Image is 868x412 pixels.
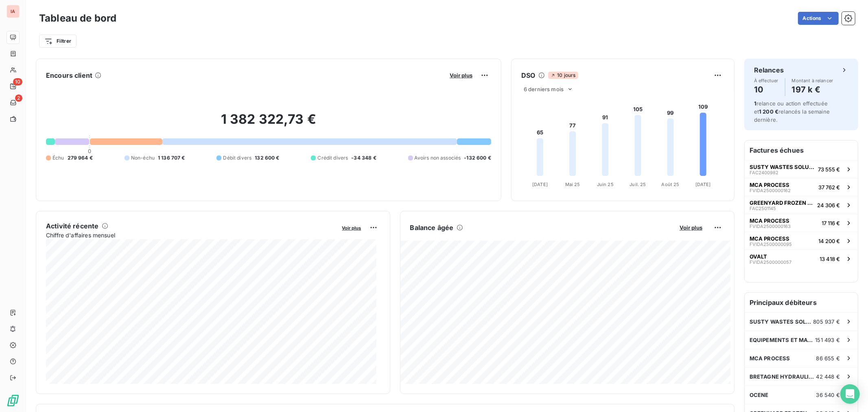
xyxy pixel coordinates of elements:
[792,83,833,96] h4: 197 k €
[750,224,791,229] span: FVIDA2500000163
[745,293,858,312] h6: Principaux débiteurs
[818,238,840,244] span: 14 200 €
[816,373,840,380] span: 42 448 €
[351,154,376,162] span: -34 348 €
[816,392,840,398] span: 36 540 €
[464,154,491,162] span: -132 600 €
[792,78,833,83] span: Montant à relancer
[39,11,116,26] h3: Tableau de bord
[818,166,840,173] span: 73 555 €
[750,170,778,175] span: FAC2400982
[447,72,475,79] button: Voir plus
[39,35,77,48] button: Filtrer
[745,232,858,250] button: MCA PROCESSFVIDA250000009514 200 €
[817,202,840,208] span: 24 306 €
[565,182,580,187] tspan: Mai 25
[820,256,840,262] span: 13 418 €
[415,154,461,162] span: Avoirs non associés
[317,154,348,162] span: Crédit divers
[745,196,858,214] button: GREENYARD FROZEN FRANCE SASFAC250114524 306 €
[340,224,364,231] button: Voir plus
[754,78,778,83] span: À effectuer
[158,154,185,162] span: 1 136 707 €
[46,111,491,136] h2: 1 382 322,73 €
[524,86,564,92] span: 6 derniers mois
[745,160,858,178] button: SUSTY WASTES SOLUTIONS [GEOGRAPHIC_DATA] (SWS FRANCE)FAC240098273 555 €
[750,242,792,247] span: FVIDA2500000095
[822,220,840,226] span: 17 116 €
[677,224,705,231] button: Voir plus
[750,235,789,242] span: MCA PROCESS
[342,225,361,231] span: Voir plus
[450,72,472,79] span: Voir plus
[680,224,702,231] span: Voir plus
[745,178,858,196] button: MCA PROCESSFVIDA250000016237 762 €
[750,182,789,188] span: MCA PROCESS
[745,140,858,160] h6: Factures échues
[68,154,93,162] span: 279 964 €
[750,253,767,260] span: OVALT
[750,337,816,343] span: EQUIPEMENTS ET MACHINES DE L'OUEST
[52,154,64,162] span: Échu
[750,373,816,380] span: BRETAGNE HYDRAULIQUE
[46,221,98,231] h6: Activité récente
[7,394,20,407] img: Logo LeanPay
[840,384,860,404] div: Open Intercom Messenger
[818,184,840,191] span: 37 762 €
[750,217,789,224] span: MCA PROCESS
[750,164,815,170] span: SUSTY WASTES SOLUTIONS [GEOGRAPHIC_DATA] (SWS FRANCE)
[754,100,756,107] span: 1
[750,199,814,206] span: GREENYARD FROZEN FRANCE SAS
[88,148,91,154] span: 0
[662,182,680,187] tspan: Août 25
[816,355,840,362] span: 86 655 €
[750,188,791,193] span: FVIDA2500000162
[46,231,337,239] span: Chiffre d'affaires mensuel
[813,318,840,325] span: 805 937 €
[750,206,776,211] span: FAC2501145
[750,392,769,398] span: OCENE
[695,182,711,187] tspan: [DATE]
[759,108,778,115] span: 1 200 €
[750,318,813,325] span: SUSTY WASTES SOLUTIONS [GEOGRAPHIC_DATA] (SWS FRANCE)
[750,355,790,362] span: MCA PROCESS
[754,65,784,75] h6: Relances
[754,83,778,96] h4: 10
[597,182,614,187] tspan: Juin 25
[7,5,20,18] div: IA
[13,78,22,85] span: 10
[816,337,840,343] span: 151 493 €
[46,70,92,80] h6: Encours client
[255,154,279,162] span: 132 600 €
[521,70,535,80] h6: DSO
[410,223,454,232] h6: Balance âgée
[745,250,858,267] button: OVALTFVIDA250000005713 418 €
[754,100,830,123] span: relance ou action effectuée et relancés la semaine dernière.
[548,72,578,79] span: 10 jours
[15,94,22,102] span: 2
[630,182,646,187] tspan: Juil. 25
[750,260,791,265] span: FVIDA2500000057
[131,154,155,162] span: Non-échu
[798,12,839,25] button: Actions
[223,154,251,162] span: Débit divers
[532,182,548,187] tspan: [DATE]
[745,214,858,232] button: MCA PROCESSFVIDA250000016317 116 €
